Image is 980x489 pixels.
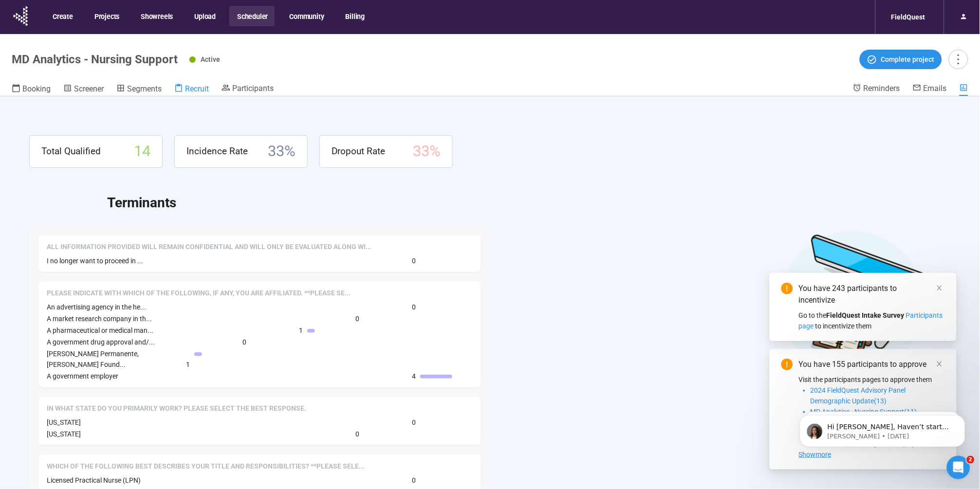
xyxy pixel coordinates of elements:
[781,359,793,370] span: exclamation-circle
[134,140,150,163] span: 14
[12,53,178,66] h1: MD Analytics - Nursing Support
[811,386,906,405] span: 2024 FieldQuest Advisory Panel Demographic Update(13)
[186,359,190,370] span: 1
[967,456,975,464] span: 2
[779,230,926,376] img: Desktop work notes
[268,140,296,163] span: 33 %
[785,395,980,463] iframe: Intercom notifications message
[222,83,274,95] a: Participants
[47,350,139,368] span: [PERSON_NAME] Permanente, [PERSON_NAME] Found...
[947,456,970,479] iframe: Intercom live chat
[799,374,945,385] p: Visit the participants pages to approve them
[47,242,371,252] span: All information provided will remain confidential and will only be evaluated along with the opini...
[74,84,104,93] span: Screener
[853,83,900,95] a: Reminders
[864,84,900,93] span: Reminders
[47,462,365,471] span: Which of the following best describes your title and responsibilities? **Please select one**
[186,144,248,159] span: Incidence Rate
[47,289,351,298] span: Please indicate with which of the following, if any, you are affiliated. **Please select all that...
[781,283,793,294] span: exclamation-circle
[45,6,80,26] button: Create
[356,313,360,324] span: 0
[413,140,441,163] span: 33 %
[63,83,104,96] a: Screener
[87,6,126,26] button: Projects
[47,476,141,484] span: Licensed Practical Nurse (LPN)
[107,192,951,214] h2: Terminants
[47,418,81,426] span: [US_STATE]
[229,6,275,26] button: Scheduler
[412,417,416,428] span: 0
[936,285,943,291] span: close
[47,326,153,334] span: A pharmaceutical or medical man...
[47,372,118,380] span: A government employer
[886,8,931,26] div: FieldQuest
[924,84,947,93] span: Emails
[299,325,303,336] span: 1
[41,144,101,159] span: Total Qualified
[799,283,945,306] div: You have 243 participants to incentivize
[881,54,935,65] span: Complete project
[232,84,274,93] span: Participants
[133,6,180,26] button: Showreels
[47,257,143,265] span: I no longer want to proceed in ...
[949,50,968,69] button: more
[412,255,416,266] span: 0
[185,84,209,93] span: Recruit
[47,430,81,438] span: [US_STATE]
[116,83,162,96] a: Segments
[412,371,416,381] span: 4
[332,144,385,159] span: Dropout Rate
[201,55,220,63] span: Active
[186,6,222,26] button: Upload
[799,310,945,331] div: Go to the to incentivize them
[22,84,51,93] span: Booking
[799,359,945,370] div: You have 155 participants to approve
[338,6,372,26] button: Billing
[356,429,360,439] span: 0
[47,303,146,311] span: An advertising agency in the he...
[12,83,51,96] a: Booking
[913,83,947,95] a: Emails
[860,50,942,69] button: Complete project
[243,337,247,347] span: 0
[412,475,416,486] span: 0
[827,311,905,319] strong: FieldQuest Intake Survey
[47,338,155,346] span: A government drug approval and/...
[47,315,152,323] span: A market research company in th...
[127,84,162,93] span: Segments
[952,53,965,66] span: more
[936,361,943,367] span: close
[281,6,331,26] button: Community
[412,302,416,312] span: 0
[47,404,306,414] span: In what state do you primarily work? Please select the best response.
[174,83,209,96] a: Recruit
